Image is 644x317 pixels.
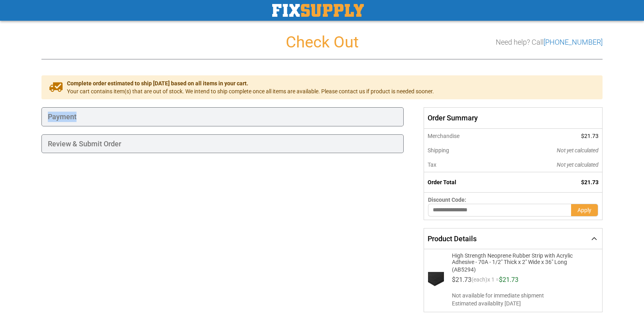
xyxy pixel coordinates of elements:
span: High Strength Neoprene Rubber Strip with Acrylic Adhesive - 70A - 1/2" Thick x 2" Wide x 36" Long [452,252,586,265]
span: Product Details [428,234,477,243]
span: $21.73 [499,276,518,284]
span: Not yet calculated [557,161,599,168]
span: Your cart contains item(s) that are out of stock. We intend to ship complete once all items are a... [67,87,434,95]
a: [PHONE_NUMBER] [544,38,603,46]
span: $21.73 [581,179,599,185]
span: $21.73 [452,276,471,284]
span: $21.73 [581,133,599,139]
span: Estimated availablity [DATE] [452,299,596,307]
span: Order Summary [424,107,603,129]
span: (AB5294) [452,265,586,273]
span: x 1 = [487,277,499,286]
button: Apply [571,204,598,217]
h3: Need help? Call [496,38,603,46]
h1: Check Out [41,33,603,51]
span: Shipping [428,147,449,154]
span: Not available for immediate shipment [452,291,596,299]
span: Not yet calculated [557,147,599,154]
th: Merchandise [424,129,503,143]
img: High Strength Neoprene Rubber Strip with Acrylic Adhesive - 70A - 1/2" Thick x 2" Wide x 36" Long [428,272,444,288]
div: Review & Submit Order [41,134,404,154]
span: Discount Code: [428,197,466,203]
span: Apply [577,207,591,213]
img: Fix Industrial Supply [272,4,364,17]
span: Complete order estimated to ship [DATE] based on all items in your cart. [67,79,434,87]
span: (each) [471,277,487,286]
th: Tax [424,158,503,172]
strong: Order Total [428,179,456,185]
a: store logo [272,4,364,17]
div: Payment [41,107,404,126]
